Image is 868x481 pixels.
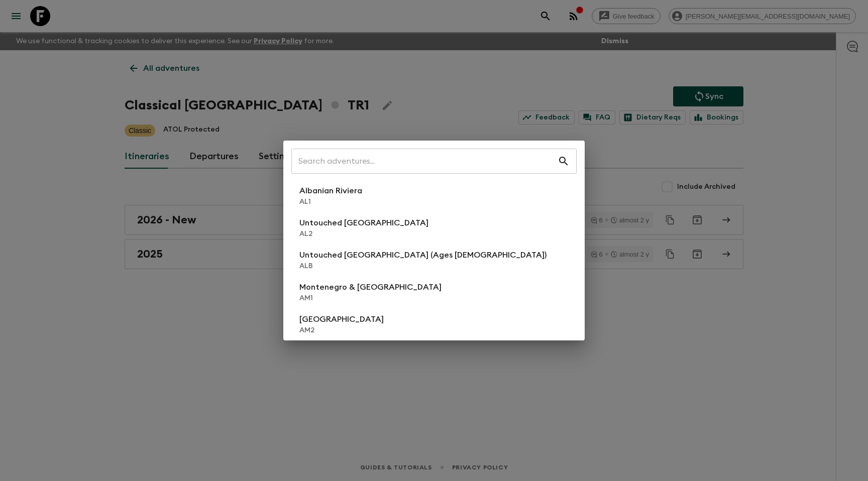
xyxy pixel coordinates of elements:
[299,197,362,207] p: AL1
[299,261,547,271] p: ALB
[291,147,558,175] input: Search adventures...
[299,185,362,197] p: Albanian Riviera
[299,217,428,229] p: Untouched [GEOGRAPHIC_DATA]
[299,293,442,303] p: AM1
[299,249,547,261] p: Untouched [GEOGRAPHIC_DATA] (Ages [DEMOGRAPHIC_DATA])
[299,281,442,293] p: Montenegro & [GEOGRAPHIC_DATA]
[299,229,428,239] p: AL2
[299,313,384,325] p: [GEOGRAPHIC_DATA]
[299,325,384,335] p: AM2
